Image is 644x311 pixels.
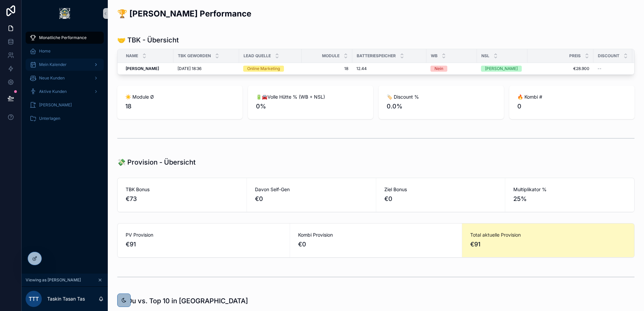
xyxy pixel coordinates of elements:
span: Kombi Provision [298,232,454,238]
a: Home [26,45,104,57]
span: 18 [306,66,348,71]
span: WB [431,53,438,59]
span: Module [322,53,340,59]
span: 18 [125,102,234,111]
span: €91 [470,240,626,249]
span: Name [126,53,138,59]
span: 🔥 Kombi # [517,94,626,100]
span: €73 [126,194,238,204]
span: 0.0% [387,102,496,111]
a: Unterlagen [26,112,104,125]
div: Online Marketing [247,66,280,72]
h1: 💸 Provision - Übersicht [117,158,196,167]
p: Taskin Tasan Tas [47,296,85,302]
span: Monatliche Performance [39,35,87,40]
img: App logo [59,8,70,19]
span: Multiplikator % [513,186,626,193]
span: €91 [126,240,282,249]
span: PV Provision [126,232,282,238]
h1: 🤝 TBK - Übersicht [117,35,179,45]
span: Aktive Kunden [39,89,67,94]
span: Viewing as [PERSON_NAME] [26,277,81,283]
a: Monatliche Performance [26,32,104,44]
span: -- [598,66,602,71]
a: Neue Kunden [26,72,104,84]
span: [DATE] 18:36 [178,66,201,71]
span: Davon Self-Gen [255,186,368,193]
span: [PERSON_NAME] [39,102,72,108]
strong: [PERSON_NAME] [126,66,159,71]
span: €28.900 [532,66,589,71]
span: ☀️ Module Ø [125,94,234,100]
div: scrollable content [22,27,108,133]
span: Mein Kalender [39,62,67,67]
span: TBK Bonus [126,186,238,193]
h2: 🏆 [PERSON_NAME] Performance [117,8,251,19]
span: 25% [513,194,626,204]
span: 12.44 [356,66,367,71]
span: 🏷️ Discount % [387,94,496,100]
span: Discount [598,53,619,59]
span: €0 [384,194,497,204]
div: Nein [434,66,443,72]
span: 🔋🚘Volle Hütte % (WB + NSL) [256,94,365,100]
a: [PERSON_NAME] [26,99,104,111]
span: TTT [29,295,39,303]
span: Lead Quelle [244,53,271,59]
span: TBK geworden [178,53,211,59]
span: Unterlagen [39,116,60,121]
div: [PERSON_NAME] [485,66,518,72]
a: Aktive Kunden [26,85,104,98]
span: Home [39,48,51,54]
span: Total aktuelle Provision [470,232,626,238]
span: Neue Kunden [39,75,65,81]
span: Batteriespeicher [357,53,396,59]
span: €0 [298,240,454,249]
h1: 🏅 Du vs. Top 10 in [GEOGRAPHIC_DATA] [117,296,248,306]
a: Mein Kalender [26,59,104,71]
span: NSL [481,53,489,59]
span: 0 [517,102,626,111]
span: Preis [569,53,581,59]
span: Ziel Bonus [384,186,497,193]
span: €0 [255,194,368,204]
span: 0% [256,102,365,111]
